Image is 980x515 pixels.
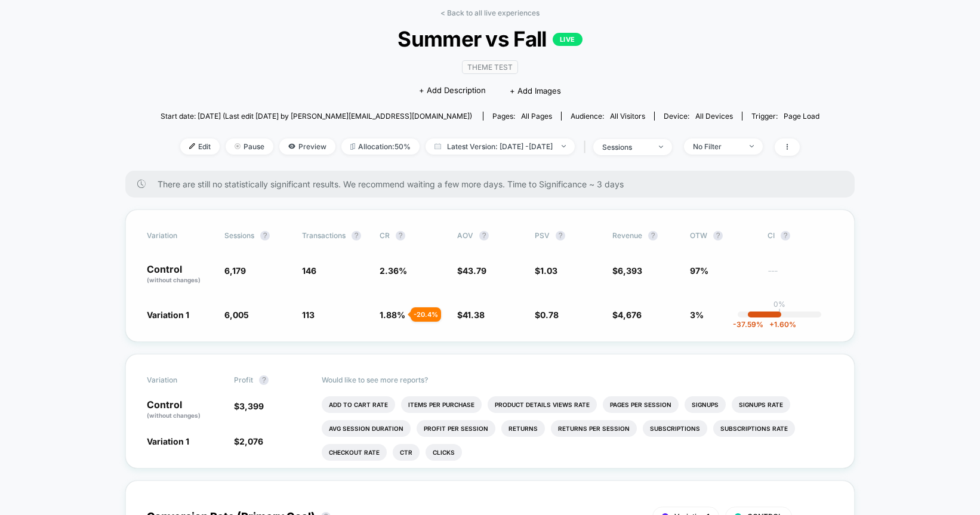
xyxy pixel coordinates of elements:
li: Pages Per Session [603,396,679,413]
span: $ [612,266,642,276]
span: 146 [302,266,316,276]
span: 1.60 % [763,320,796,329]
p: Would like to see more reports? [322,375,834,384]
span: 6,005 [224,310,249,320]
p: | [778,309,781,317]
span: (without changes) [147,412,201,419]
span: + [769,320,774,329]
span: + Add Images [510,86,561,95]
button: ? [479,231,489,240]
button: ? [396,231,405,240]
li: Product Details Views Rate [488,396,597,413]
span: | [581,138,593,156]
button: ? [259,375,269,385]
span: (without changes) [147,276,201,283]
span: $ [457,266,486,276]
span: --- [768,267,833,285]
li: Ctr [393,444,420,461]
div: Audience: [571,112,645,121]
span: 0.78 [540,310,559,320]
li: Subscriptions Rate [713,420,795,437]
span: Profit [234,375,253,384]
span: 4,676 [618,310,642,320]
button: ? [713,231,723,240]
img: end [235,143,241,149]
img: end [659,146,663,148]
li: Returns Per Session [551,420,637,437]
span: Transactions [302,231,346,240]
li: Add To Cart Rate [322,396,395,413]
li: Signups [685,396,726,413]
span: $ [535,310,559,320]
img: edit [189,143,195,149]
li: Items Per Purchase [401,396,482,413]
li: Profit Per Session [417,420,495,437]
span: 1.88 % [380,310,405,320]
span: Sessions [224,231,254,240]
img: calendar [434,143,441,149]
li: Signups Rate [732,396,790,413]
span: Allocation: 50% [341,138,420,155]
li: Clicks [426,444,462,461]
img: end [562,145,566,147]
span: 3,399 [239,401,264,411]
span: Latest Version: [DATE] - [DATE] [426,138,575,155]
div: sessions [602,143,650,152]
span: 2,076 [239,436,263,446]
span: Page Load [784,112,819,121]
span: 113 [302,310,315,320]
span: Theme Test [462,60,518,74]
div: No Filter [693,142,741,151]
li: Checkout Rate [322,444,387,461]
span: 41.38 [463,310,485,320]
span: -37.59 % [733,320,763,329]
span: OTW [690,231,756,240]
span: 6,179 [224,266,246,276]
span: all pages [521,112,552,121]
span: CR [380,231,390,240]
span: There are still no statistically significant results. We recommend waiting a few more days . Time... [158,179,831,189]
p: Control [147,400,222,420]
span: $ [612,310,642,320]
a: < Back to all live experiences [440,8,540,17]
span: 43.79 [463,266,486,276]
span: Preview [279,138,335,155]
span: Pause [226,138,273,155]
span: Device: [654,112,742,121]
span: PSV [535,231,550,240]
span: $ [234,436,263,446]
li: Returns [501,420,545,437]
span: + Add Description [419,85,486,97]
span: Variation 1 [147,310,189,320]
img: rebalance [350,143,355,150]
img: end [750,145,754,147]
span: Edit [180,138,220,155]
span: Variation 1 [147,436,189,446]
button: ? [556,231,565,240]
span: 6,393 [618,266,642,276]
span: all devices [695,112,733,121]
span: $ [457,310,485,320]
button: ? [260,231,270,240]
span: 1.03 [540,266,557,276]
p: Control [147,264,212,285]
span: CI [768,231,833,240]
div: Pages: [492,112,552,121]
li: Avg Session Duration [322,420,411,437]
span: 3% [690,310,704,320]
span: Summer vs Fall [193,26,786,51]
span: 2.36 % [380,266,407,276]
button: ? [781,231,790,240]
span: All Visitors [610,112,645,121]
button: ? [352,231,361,240]
span: Revenue [612,231,642,240]
span: AOV [457,231,473,240]
span: 97% [690,266,708,276]
div: Trigger: [751,112,819,121]
button: ? [648,231,658,240]
p: 0% [773,300,785,309]
div: - 20.4 % [411,307,441,322]
span: $ [535,266,557,276]
span: Variation [147,375,212,385]
span: Variation [147,231,212,240]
